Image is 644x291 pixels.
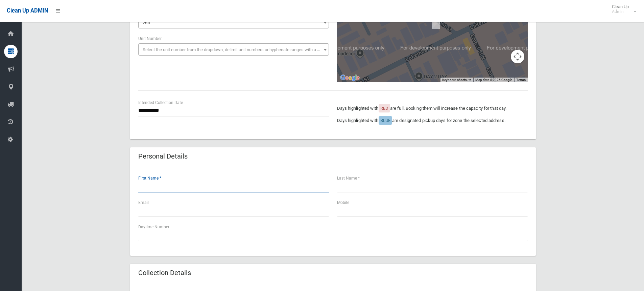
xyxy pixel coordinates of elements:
span: RED [380,106,388,111]
span: Map data ©2025 Google [475,78,512,82]
span: 265 [138,16,329,28]
span: Clean Up [609,4,636,14]
a: Open this area in Google Maps (opens a new window) [339,74,361,82]
p: Days highlighted with are designated pickup days for zone the selected address. [337,117,528,125]
p: Days highlighted with are full. Booking them will increase the capacity for that day. [337,104,528,112]
a: Terms (opens in new tab) [516,78,526,82]
span: Clean Up ADMIN [7,7,48,14]
header: Collection Details [130,266,199,279]
button: Keyboard shortcuts [442,78,471,82]
img: Google [339,74,361,82]
button: Map camera controls [511,50,524,63]
span: BLUE [380,118,390,123]
div: 265 Lakemba Street, LAKEMBA NSW 2195 [429,15,443,32]
span: 265 [143,20,150,25]
span: Select the unit number from the dropdown, delimit unit numbers or hyphenate ranges with a comma [143,47,332,52]
header: Personal Details [130,150,196,163]
small: Admin [612,9,629,14]
span: 265 [140,18,327,27]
